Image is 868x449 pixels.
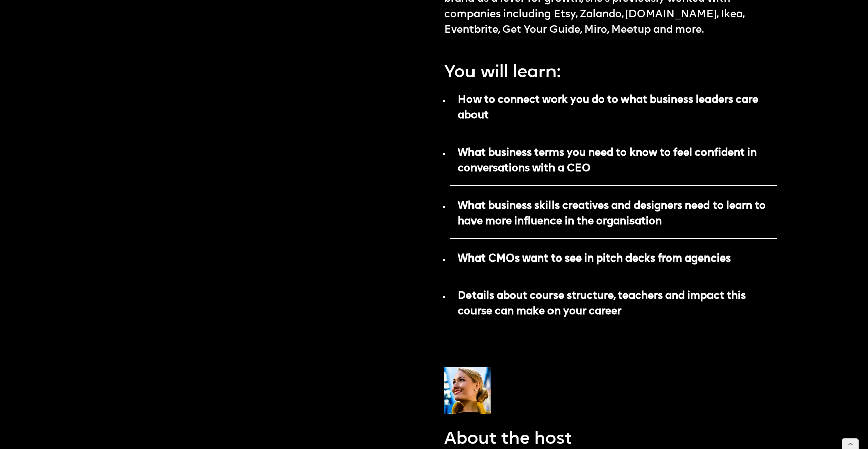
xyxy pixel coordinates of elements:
strong: What business terms you need to know to feel confident in conversations with a CEO [458,148,757,174]
strong: Details about course structure, teachers and impact this course can make on your career [458,291,746,317]
strong: What CMOs want to see in pitch decks from agencies [458,253,731,264]
strong: What business skills creatives and designers need to learn to have more influence in the organisa... [458,201,766,227]
p: You will learn: [444,61,561,85]
strong: How to connect work you do to what business leaders care about [458,95,758,121]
